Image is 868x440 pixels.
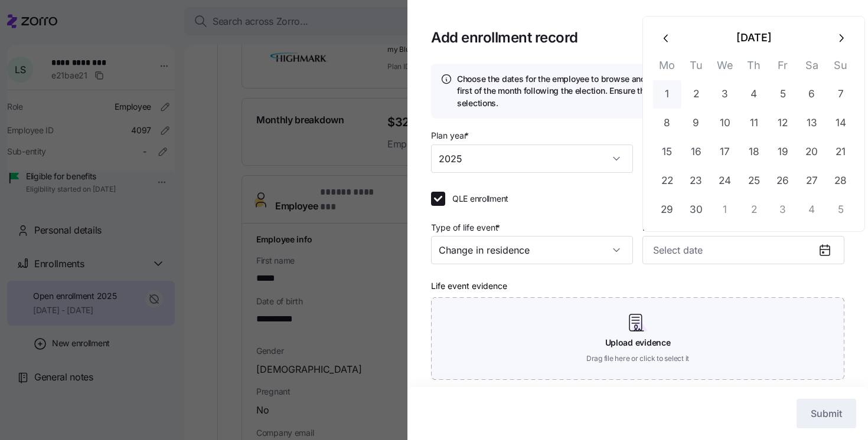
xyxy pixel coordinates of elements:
[798,138,826,166] button: 20 September 2025
[798,109,826,137] button: 13 September 2025
[653,196,681,224] button: 29 September 2025
[452,193,508,205] span: QLE enrollment
[431,280,507,293] label: Life event evidence
[431,236,633,264] input: Select life event
[739,57,768,80] th: Th
[740,167,768,195] button: 25 September 2025
[653,167,681,195] button: 22 September 2025
[711,167,739,195] button: 24 September 2025
[682,167,710,195] button: 23 September 2025
[653,80,681,109] button: 1 September 2025
[827,167,855,195] button: 28 September 2025
[769,138,797,166] button: 19 September 2025
[681,57,710,80] th: Tu
[797,399,856,428] button: Submit
[827,138,855,166] button: 21 September 2025
[769,196,797,224] button: 3 October 2025
[682,80,710,109] button: 2 September 2025
[711,196,739,224] button: 1 October 2025
[827,196,855,224] button: 5 October 2025
[457,73,835,109] h4: Choose the dates for the employee to browse and elect plans. Coverage generally starts on the fir...
[827,80,855,109] button: 7 September 2025
[682,138,710,166] button: 16 September 2025
[740,80,768,109] button: 4 September 2025
[642,236,844,264] input: Select date
[682,109,710,137] button: 9 September 2025
[711,80,739,109] button: 3 September 2025
[653,109,681,137] button: 8 September 2025
[769,109,797,137] button: 12 September 2025
[710,57,739,80] th: We
[769,167,797,195] button: 26 September 2025
[798,80,826,109] button: 6 September 2025
[431,129,471,142] label: Plan year
[740,196,768,224] button: 2 October 2025
[653,138,681,166] button: 15 September 2025
[827,109,855,137] button: 14 September 2025
[811,406,842,421] span: Submit
[740,109,768,137] button: 11 September 2025
[652,57,681,80] th: Mo
[826,57,855,80] th: Su
[681,24,827,52] button: [DATE]
[798,167,826,195] button: 27 September 2025
[682,196,710,224] button: 30 September 2025
[740,138,768,166] button: 18 September 2025
[797,57,826,80] th: Sa
[711,109,739,137] button: 10 September 2025
[768,57,797,80] th: Fr
[431,221,502,234] label: Type of life event
[769,80,797,109] button: 5 September 2025
[798,196,826,224] button: 4 October 2025
[711,138,739,166] button: 17 September 2025
[431,28,807,47] h1: Add enrollment record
